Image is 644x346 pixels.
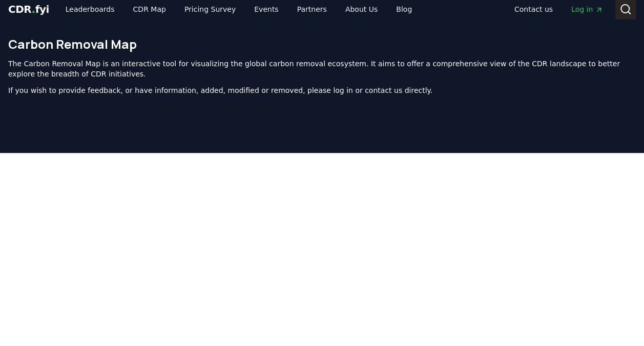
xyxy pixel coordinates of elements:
a: CDR.fyi [8,2,49,16]
span: CDR fyi [8,3,49,15]
p: If you wish to provide feedback, or have information, added, modified or removed, please log in o... [8,85,636,95]
span: Log in [571,4,603,14]
p: The Carbon Removal Map is an interactive tool for visualizing the global carbon removal ecosystem... [8,59,636,79]
h1: Carbon Removal Map [8,36,636,52]
span: . [32,3,35,15]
